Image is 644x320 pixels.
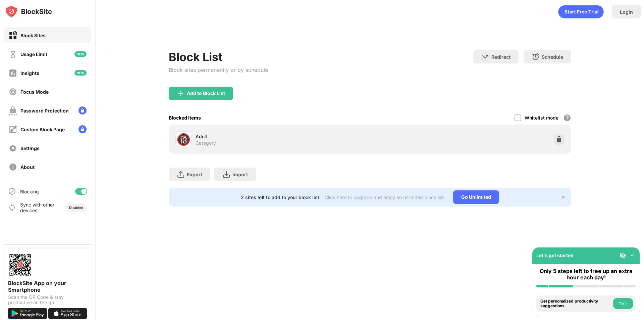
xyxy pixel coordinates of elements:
[8,253,32,277] img: options-page-qr-code.png
[69,205,83,210] div: Disabled
[232,172,248,177] div: Import
[9,144,17,152] img: settings-off.svg
[542,54,563,60] div: Schedule
[9,69,17,77] img: insights-off.svg
[20,127,65,132] div: Custom Block Page
[8,280,87,293] div: BlockSite App on your Smartphone
[9,50,17,58] img: time-usage-off.svg
[9,31,17,40] img: block-on.svg
[196,133,370,140] div: Adult
[20,108,69,113] div: Password Protection
[20,164,35,170] div: About
[8,308,47,319] img: get-it-on-google-play.svg
[560,194,566,200] img: x-button.svg
[20,89,49,95] div: Focus Mode
[536,253,574,258] div: Let's get started
[8,203,16,212] img: sync-icon.svg
[491,54,511,60] div: Redirect
[9,163,17,171] img: about-off.svg
[620,9,633,15] div: Login
[78,106,87,115] img: lock-menu.svg
[453,190,499,204] div: Go Unlimited
[20,51,47,57] div: Usage Limit
[8,187,16,195] img: blocking-icon.svg
[20,145,40,151] div: Settings
[241,194,321,200] div: 2 sites left to add to your block list.
[8,294,87,305] div: Scan the QR Code & stay productive on the go
[78,125,87,133] img: lock-menu.svg
[187,172,202,177] div: Export
[620,252,626,259] img: eye-not-visible.svg
[20,33,46,38] div: Block Sites
[169,50,268,64] div: Block List
[613,298,633,309] button: Do it
[9,88,17,96] img: focus-off.svg
[20,70,39,76] div: Insights
[525,115,558,121] div: Whitelist mode
[9,125,17,134] img: customize-block-page-off.svg
[325,194,445,200] div: Click here to upgrade and enjoy an unlimited block list.
[20,202,55,213] div: Sync with other devices
[196,140,216,146] div: Category
[74,51,87,57] img: new-icon.svg
[48,308,87,319] img: download-on-the-app-store.svg
[536,268,636,281] div: Only 5 steps left to free up an extra hour each day!
[629,252,636,259] img: omni-setup-toggle.svg
[558,5,604,18] div: animation
[9,106,17,115] img: password-protection-off.svg
[176,133,191,146] div: 🔞
[5,5,52,18] img: logo-blocksite.svg
[169,115,201,121] div: Blocked Items
[540,299,611,309] div: Get personalized productivity suggestions
[169,66,268,73] div: Block sites permanently or by schedule
[74,70,87,76] img: new-icon.svg
[187,91,225,96] div: Add to Block List
[20,189,39,194] div: Blocking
